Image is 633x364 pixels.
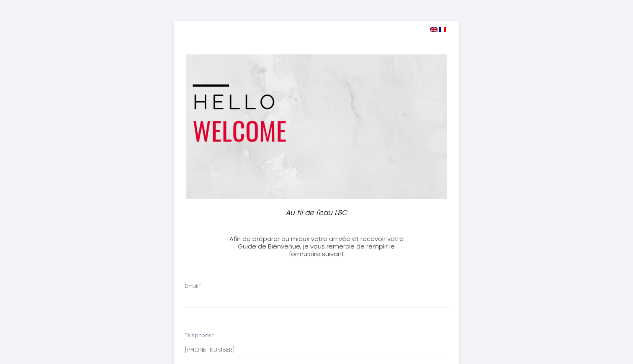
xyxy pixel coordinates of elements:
p: Au fil de l'eau LBC [227,207,406,218]
label: Email [185,282,201,290]
img: en.png [430,27,437,32]
img: fr.png [439,27,446,32]
label: Téléphone [185,332,214,340]
h3: Afin de préparer au mieux votre arrivée et recevoir votre Guide de Bienvenue, je vous remercie de... [223,235,409,258]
